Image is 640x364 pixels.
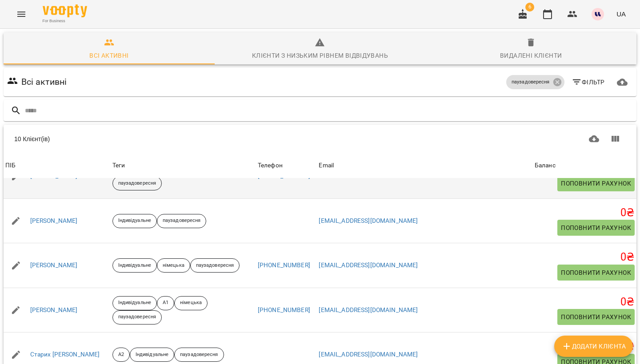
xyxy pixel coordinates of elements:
p: А1 [163,299,168,307]
div: паузадовересня [112,310,162,324]
img: 1255ca683a57242d3abe33992970777d.jpg [592,8,604,20]
button: Фільтр [568,74,608,90]
div: ПІБ [5,160,16,171]
div: Sort [5,160,16,171]
div: паузадовересня [506,75,564,89]
button: Menu [11,4,32,25]
a: [PHONE_NUMBER] [258,261,310,269]
div: Клієнти з низьким рівнем відвідувань [252,50,388,61]
button: Поповнити рахунок [557,265,635,281]
button: Показати колонки [604,128,626,150]
button: Додати клієнта [554,336,633,357]
span: 6 [525,3,534,12]
span: Поповнити рахунок [561,267,631,278]
div: паузадовересня [112,176,162,190]
p: паузадовересня [180,351,218,359]
div: 10 Клієнт(ів) [14,135,316,143]
div: Індивідуальне [130,348,174,362]
div: паузадовересня [190,258,240,273]
button: Поповнити рахунок [557,309,635,325]
a: Старих [PERSON_NAME] [30,350,100,359]
div: Теги [112,160,254,171]
div: Індивідуальне [112,258,157,273]
p: Індивідуальне [118,299,151,307]
div: Індивідуальне [112,296,157,310]
p: німецька [163,262,184,269]
div: Email [319,160,334,171]
div: Всі активні [89,50,128,61]
button: Завантажити CSV [584,128,605,150]
div: німецька [174,296,208,310]
div: Баланс [535,160,556,171]
p: паузадовересня [118,313,156,321]
span: Фільтр [572,77,605,87]
p: Індивідуальне [136,351,168,359]
div: Sort [535,160,556,171]
p: паузадовересня [196,262,234,269]
div: Sort [258,160,283,171]
a: [PHONE_NUMBER] [258,306,310,313]
div: Sort [319,160,334,171]
a: [EMAIL_ADDRESS][DOMAIN_NAME] [319,306,418,313]
span: Телефон [258,160,316,171]
p: паузадовересня [163,217,200,225]
div: німецька [157,258,190,273]
span: Додати клієнта [561,341,626,352]
a: [EMAIL_ADDRESS][DOMAIN_NAME] [319,351,418,358]
button: UA [613,6,629,22]
div: А1 [157,296,174,310]
p: Індивідуальне [118,262,151,269]
p: паузадовересня [512,79,549,86]
span: Email [319,160,531,171]
span: ПІБ [5,160,109,171]
h6: Всі активні [21,75,67,89]
div: Телефон [258,160,283,171]
a: [PERSON_NAME] [30,217,78,226]
div: Table Toolbar [4,125,636,153]
a: [PERSON_NAME] [30,261,78,270]
div: паузадовересня [174,348,224,362]
a: [EMAIL_ADDRESS][DOMAIN_NAME] [319,217,418,224]
div: паузадовересня [157,214,206,228]
p: А2 [118,351,124,359]
span: UA [616,9,626,19]
span: Баланс [535,160,635,171]
h5: 0 ₴ [535,250,635,264]
span: Поповнити рахунок [561,312,631,322]
span: Поповнити рахунок [561,178,631,189]
div: Видалені клієнти [500,50,562,61]
span: For Business [43,18,87,24]
h5: 0 ₴ [535,295,635,309]
button: Поповнити рахунок [557,175,635,191]
a: [PERSON_NAME] [30,306,78,315]
p: Індивідуальне [118,217,151,225]
button: Поповнити рахунок [557,220,635,236]
p: паузадовересня [118,180,156,187]
p: німецька [180,299,202,307]
div: А2 [112,348,130,362]
span: Поповнити рахунок [561,222,631,233]
div: Індивідуальне [112,214,157,228]
img: Voopty Logo [43,4,87,17]
a: [EMAIL_ADDRESS][DOMAIN_NAME] [319,261,418,269]
h5: 0 ₴ [535,340,635,353]
h5: 0 ₴ [535,206,635,220]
